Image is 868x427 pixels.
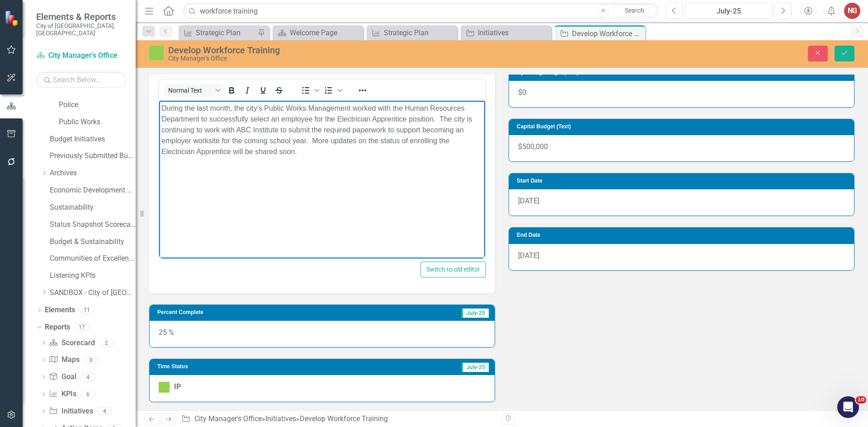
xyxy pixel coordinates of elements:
[478,27,549,38] div: Initiatives
[81,373,95,381] div: 4
[290,27,361,38] div: Welcome Page
[183,3,659,19] input: Search ClearPoint...
[518,88,526,97] span: $0
[36,51,127,61] a: City Manager's Office
[174,383,181,391] span: IP
[36,72,127,88] input: Search Below...
[168,87,212,94] span: Normal Text
[168,55,545,62] div: City Manager's Office
[50,202,136,213] a: Sustainability
[224,84,239,97] button: Bold
[59,117,136,127] a: Public Works
[298,84,321,97] div: Bullet list
[168,45,545,55] div: Develop Workforce Training
[50,220,136,230] a: Status Snapshot Scorecard
[50,134,136,145] a: Budget Initiatives
[98,408,112,415] div: 4
[75,324,89,331] div: 17
[517,124,849,130] h3: Capital Budget (Text)
[49,406,93,417] a: Initiatives
[165,84,223,97] button: Block Normal Text
[255,84,271,97] button: Underline
[518,251,539,260] span: [DATE]
[50,168,136,178] a: Archives
[518,197,539,205] span: [DATE]
[369,27,455,38] a: Strategic Plan
[461,362,489,372] span: July-25
[420,262,486,277] button: Switch to old editor
[181,414,495,424] div: » »
[50,271,136,281] a: Listening KPIs
[856,396,866,404] span: 10
[181,27,255,38] a: Strategic Plan
[517,178,849,184] h3: Start Date
[271,84,287,97] button: Strikethrough
[50,288,136,298] a: SANDBOX - City of [GEOGRAPHIC_DATA]
[45,305,75,315] a: Elements
[572,28,643,39] div: Develop Workforce Training
[275,27,361,38] a: Welcome Page
[194,414,262,423] a: City Manager's Office
[384,27,455,38] div: Strategic Plan
[685,3,772,19] button: July-25
[80,306,94,314] div: 11
[149,46,164,60] img: IP
[49,372,76,382] a: Goal
[612,5,657,17] a: Search
[150,321,495,347] div: 25 %
[463,27,549,38] a: Initiatives
[81,390,95,398] div: 6
[50,185,136,196] a: Economic Development Office
[45,322,70,333] a: Reports
[59,100,136,110] a: Police
[36,11,127,22] span: Elements & Reports
[517,232,849,238] h3: End Date
[157,310,362,315] h3: Percent Complete
[355,84,370,97] button: Reveal or hide additional toolbar items
[159,382,170,393] img: IP
[159,101,485,258] iframe: Rich Text Area
[265,414,296,423] a: Initiatives
[240,84,255,97] button: Italic
[5,10,20,26] img: ClearPoint Strategy
[300,414,388,423] div: Develop Workforce Training
[36,22,127,37] small: City of [GEOGRAPHIC_DATA], [GEOGRAPHIC_DATA]
[321,84,344,97] div: Numbered list
[837,396,859,418] iframe: Intercom live chat
[689,6,769,17] div: July-25
[84,356,99,364] div: 0
[50,253,136,264] a: Communities of Excellence
[844,3,860,19] button: NG
[157,364,329,370] h3: Time Status
[49,338,94,348] a: Scorecard
[196,27,255,38] div: Strategic Plan
[50,237,136,247] a: Budget & Sustainability
[50,151,136,161] a: Previously Submitted Budget Initiatives
[518,142,548,151] span: $500,000
[49,355,79,365] a: Maps
[461,308,489,318] span: July-25
[99,339,114,347] div: 2
[49,389,76,399] a: KPIs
